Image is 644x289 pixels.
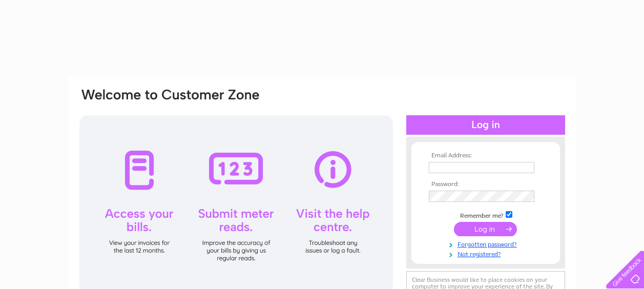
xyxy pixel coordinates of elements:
[454,222,517,236] input: Submit
[426,210,545,220] td: Remember me?
[426,152,545,159] th: Email Address:
[426,181,545,188] th: Password:
[429,239,545,249] a: Forgotten password?
[429,249,545,258] a: Not registered?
